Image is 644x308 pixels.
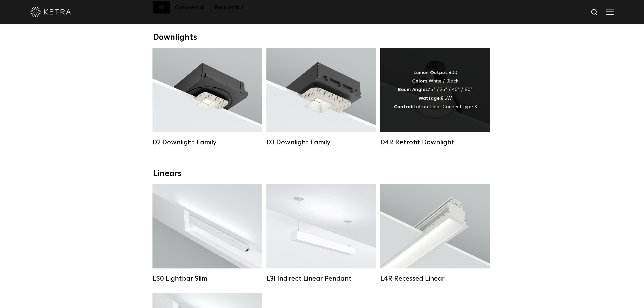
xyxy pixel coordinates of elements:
a: D3 Downlight Family Lumen Output:700 / 900 / 1100Colors:White / Black / Silver / Bronze / Paintab... [266,48,376,146]
a: LS0 Lightbar Slim Lumen Output:200 / 350Colors:White / BlackControl:X96 Controller [152,184,262,283]
span: Lutron Clear Connect Type X [413,104,477,109]
div: D4R Retrofit Downlight [380,138,490,146]
strong: Wattage: [419,96,441,101]
img: search icon [591,8,599,17]
strong: Colors: [412,79,429,84]
a: L4R Recessed Linear Lumen Output:400 / 600 / 800 / 1000Colors:White / BlackControl:Lutron Clear C... [380,184,490,283]
div: 800 White / Black 15° / 25° / 40° / 60° 8.5W [394,69,477,111]
img: ketra-logo-2019-white [30,7,71,17]
div: LS0 Lightbar Slim [152,275,262,283]
img: Hamburger%20Nav.svg [606,8,614,15]
div: D2 Downlight Family [152,138,262,146]
div: D3 Downlight Family [266,138,376,146]
strong: Control: [394,104,413,109]
strong: Beam Angles: [398,87,429,92]
a: D4R Retrofit Downlight Lumen Output:800Colors:White / BlackBeam Angles:15° / 25° / 40° / 60°Watta... [380,48,490,146]
a: D2 Downlight Family Lumen Output:1200Colors:White / Black / Gloss Black / Silver / Bronze / Silve... [152,48,262,146]
div: Linears [153,169,491,179]
strong: Lumen Output: [413,70,449,75]
div: L3I Indirect Linear Pendant [266,275,376,283]
a: L3I Indirect Linear Pendant Lumen Output:400 / 600 / 800 / 1000Housing Colors:White / BlackContro... [266,184,376,283]
div: Downlights [153,33,491,43]
div: L4R Recessed Linear [380,275,490,283]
